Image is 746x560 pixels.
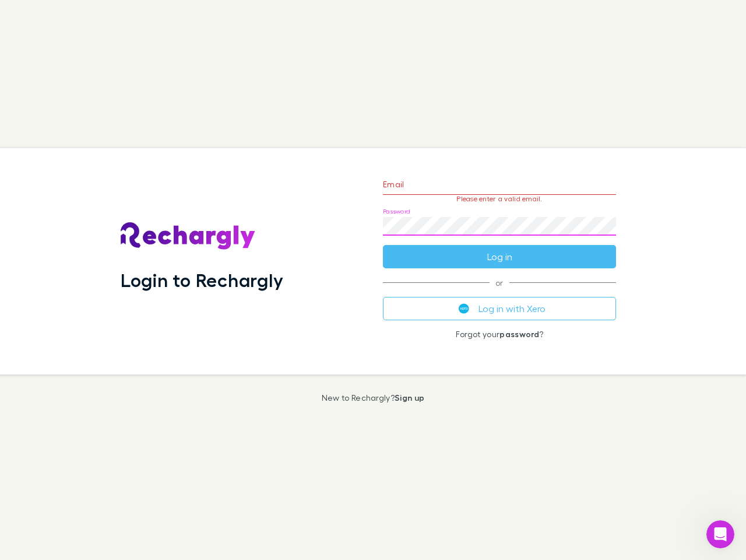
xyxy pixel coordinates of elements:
[499,329,539,339] a: password
[383,195,616,203] p: Please enter a valid email.
[121,269,283,291] h1: Login to Rechargly
[395,393,424,402] a: Sign up
[459,303,469,314] img: Xero's logo
[706,520,734,548] iframe: Intercom live chat
[322,393,425,402] p: New to Rechargly?
[383,330,616,339] p: Forgot your ?
[383,245,616,268] button: Log in
[383,207,410,216] label: Password
[121,222,256,250] img: Rechargly's Logo
[383,297,616,320] button: Log in with Xero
